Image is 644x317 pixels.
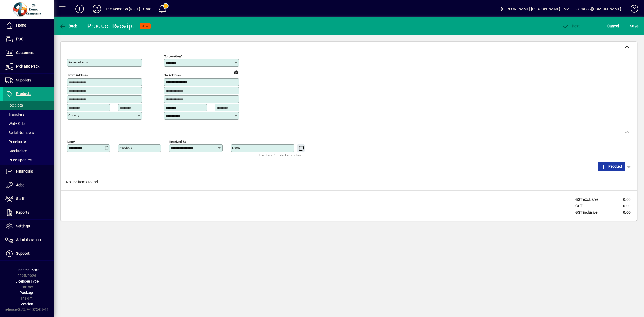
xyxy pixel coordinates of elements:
[16,224,30,228] span: Settings
[5,103,23,107] span: Receipts
[606,21,620,31] button: Cancel
[3,32,54,46] a: POS
[5,149,27,153] span: Stocktakes
[501,5,621,13] div: [PERSON_NAME] [PERSON_NAME][EMAIL_ADDRESS][DOMAIN_NAME]
[3,119,54,128] a: Write Offs
[105,5,154,13] div: The Demo Co [DATE] - Ontoit
[3,206,54,219] a: Reports
[5,112,24,116] span: Transfers
[16,238,41,242] span: Administration
[68,60,89,64] mat-label: Received From
[561,21,581,31] button: Post
[21,302,33,306] span: Version
[3,233,54,247] a: Administration
[572,24,574,28] span: P
[3,220,54,233] a: Settings
[164,54,181,58] mat-label: To location
[16,78,31,82] span: Suppliers
[61,174,637,190] div: No line items found
[598,162,625,171] button: Product
[3,19,54,32] a: Home
[20,290,34,295] span: Package
[3,137,54,146] a: Pricebooks
[607,22,619,30] span: Cancel
[573,196,605,203] td: GST exclusive
[3,128,54,137] a: Serial Numbers
[5,158,32,162] span: Price Updates
[573,203,605,209] td: GST
[259,152,302,158] mat-hint: Use 'Enter' to start a new line
[630,24,632,28] span: S
[232,146,240,150] mat-label: Notes
[3,101,54,110] a: Receipts
[5,140,27,144] span: Pricebooks
[573,209,605,216] td: GST inclusive
[119,146,132,150] mat-label: Receipt #
[16,50,34,55] span: Customers
[3,247,54,260] a: Support
[629,21,640,31] button: Save
[562,24,580,28] span: ost
[3,165,54,178] a: Financials
[627,1,637,19] a: Knowledge Base
[3,192,54,206] a: Staff
[16,183,24,187] span: Jobs
[15,279,39,283] span: Licensee Type
[16,169,33,173] span: Financials
[601,162,622,171] span: Product
[16,23,26,27] span: Home
[3,110,54,119] a: Transfers
[71,4,88,14] button: Add
[16,37,23,41] span: POS
[3,146,54,155] a: Stocktakes
[3,46,54,60] a: Customers
[59,24,77,28] span: Back
[68,114,79,117] mat-label: Country
[16,196,24,201] span: Staff
[16,210,29,214] span: Reports
[3,155,54,165] a: Price Updates
[88,4,105,14] button: Profile
[605,209,637,216] td: 0.00
[67,140,74,143] mat-label: Date
[3,60,54,73] a: Pick and Pack
[232,68,240,76] a: View on map
[16,251,30,256] span: Support
[169,140,186,143] mat-label: Received by
[605,196,637,203] td: 0.00
[54,21,83,31] app-page-header-button: Back
[605,203,637,209] td: 0.00
[16,64,39,68] span: Pick and Pack
[3,74,54,87] a: Suppliers
[3,178,54,192] a: Jobs
[5,130,34,135] span: Serial Numbers
[630,22,638,30] span: ave
[58,21,79,31] button: Back
[15,268,39,272] span: Financial Year
[87,22,134,30] div: Product Receipt
[5,121,25,126] span: Write Offs
[142,24,148,28] span: NEW
[16,92,31,96] span: Products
